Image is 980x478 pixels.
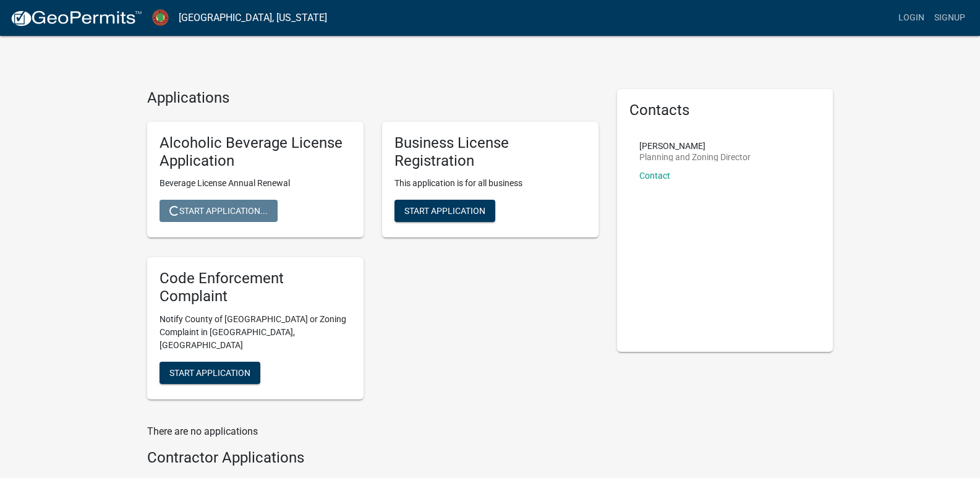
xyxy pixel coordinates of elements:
[147,424,599,439] p: There are no applications
[639,142,751,150] p: [PERSON_NAME]
[404,206,485,216] span: Start Application
[147,89,599,409] wm-workflow-list-section: Applications
[394,200,495,222] button: Start Application
[639,153,751,161] p: Planning and Zoning Director
[147,449,599,472] wm-workflow-list-section: Contractor Applications
[147,89,599,107] h4: Applications
[893,6,929,30] a: Login
[394,134,586,170] h5: Business License Registration
[169,206,268,216] span: Start Application...
[179,7,327,28] a: [GEOGRAPHIC_DATA], [US_STATE]
[160,362,260,384] button: Start Application
[160,177,351,190] p: Beverage License Annual Renewal
[152,9,169,26] img: Jasper County, Georgia
[394,177,586,190] p: This application is for all business
[160,134,351,170] h5: Alcoholic Beverage License Application
[160,200,278,222] button: Start Application...
[169,367,250,377] span: Start Application
[147,449,599,467] h4: Contractor Applications
[929,6,970,30] a: Signup
[160,313,351,352] p: Notify County of [GEOGRAPHIC_DATA] or Zoning Complaint in [GEOGRAPHIC_DATA], [GEOGRAPHIC_DATA]
[639,171,670,181] a: Contact
[160,270,351,305] h5: Code Enforcement Complaint
[629,101,821,119] h5: Contacts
